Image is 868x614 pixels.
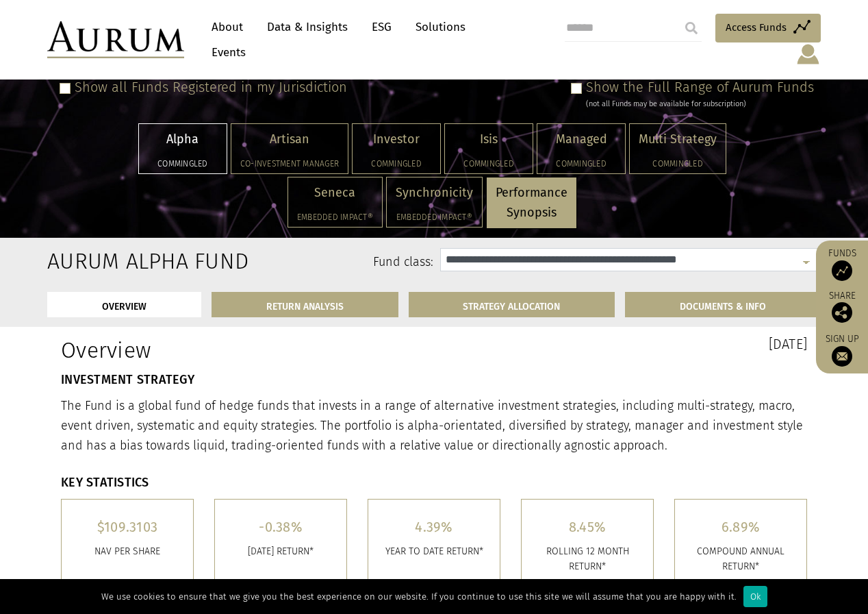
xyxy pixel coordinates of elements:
[795,42,821,66] img: account-icon.svg
[726,19,787,36] span: Access Funds
[625,292,821,317] a: DOCUMENTS & INFO
[75,79,347,95] label: Show all Funds Registered in my Jurisdiction
[365,14,398,40] a: ESG
[205,14,250,40] a: About
[240,130,339,149] p: Artisan
[823,333,861,367] a: Sign up
[148,160,218,168] h5: Commingled
[454,160,524,168] h5: Commingled
[532,544,643,575] p: ROLLING 12 MONTH RETURN*
[361,160,431,168] h5: Commingled
[685,520,796,534] h5: 6.89%
[205,40,246,65] a: Events
[586,79,814,95] label: Show the Full Range of Aurum Funds
[715,14,821,42] a: Access Funds
[225,520,336,534] h5: -0.38%
[61,475,149,490] strong: KEY STATISTICS
[832,346,852,367] img: Sign up to our newsletter
[832,260,852,281] img: Access Funds
[409,14,472,40] a: Solutions
[639,130,717,149] p: Multi Strategy
[379,544,489,559] p: YEAR TO DATE RETURN*
[396,183,473,203] p: Synchronicity
[823,291,861,323] div: Share
[532,520,643,534] h5: 8.45%
[743,586,767,607] div: Ok
[496,183,567,223] p: Performance Synopsis
[639,160,717,168] h5: Commingled
[678,14,705,42] input: Submit
[148,130,218,149] p: Alpha
[396,213,473,221] h5: Embedded Impact®
[586,98,814,110] div: (not all Funds may be available for subscription)
[47,21,184,58] img: Aurum
[240,160,339,168] h5: Co-investment Manager
[225,544,336,559] p: [DATE] RETURN*
[72,520,183,534] h5: $109.3103
[823,247,861,281] a: Funds
[546,160,616,168] h5: Commingled
[179,254,433,271] label: Fund class:
[61,337,424,363] h1: Overview
[47,248,159,274] h2: Aurum Alpha Fund
[361,130,431,149] p: Investor
[61,396,807,455] p: The Fund is a global fund of hedge funds that invests in a range of alternative investment strate...
[297,183,373,203] p: Seneca
[212,292,398,317] a: RETURN ANALYSIS
[832,302,852,323] img: Share this post
[72,544,183,559] p: Nav per share
[454,130,524,149] p: Isis
[297,213,373,221] h5: Embedded Impact®
[444,337,807,351] h3: [DATE]
[409,292,615,317] a: STRATEGY ALLOCATION
[379,520,489,534] h5: 4.39%
[685,544,796,575] p: COMPOUND ANNUAL RETURN*
[546,130,616,149] p: Managed
[61,372,194,387] strong: INVESTMENT STRATEGY
[260,14,355,40] a: Data & Insights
